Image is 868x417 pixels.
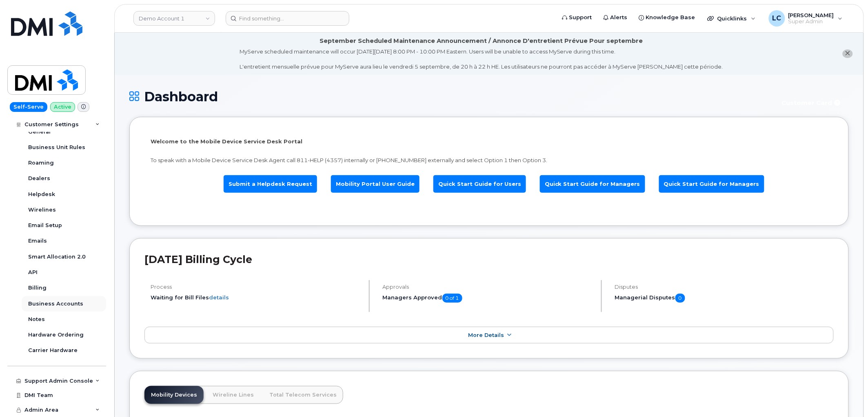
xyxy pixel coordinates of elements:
button: close notification [843,49,853,58]
div: September Scheduled Maintenance Announcement / Annonce D'entretient Prévue Pour septembre [320,37,643,45]
h5: Managers Approved [383,294,594,303]
h5: Managerial Disputes [615,294,834,303]
h4: Approvals [383,284,594,290]
span: More Details [468,332,504,338]
a: Mobility Portal User Guide [331,175,420,193]
h2: [DATE] Billing Cycle [144,253,834,265]
h1: Dashboard [129,89,771,104]
button: Customer Card [775,96,849,110]
p: Welcome to the Mobile Device Service Desk Portal [151,138,828,145]
a: Submit a Helpdesk Request [224,175,317,193]
h4: Disputes [615,284,834,290]
p: To speak with a Mobile Device Service Desk Agent call 811-HELP (4357) internally or [PHONE_NUMBER... [151,156,828,164]
a: Total Telecom Services [263,386,343,404]
a: details [209,294,229,301]
span: 0 of 1 [442,294,462,303]
h4: Process [151,284,362,290]
div: MyServe scheduled maintenance will occur [DATE][DATE] 8:00 PM - 10:00 PM Eastern. Users will be u... [240,48,723,71]
a: Wireline Lines [206,386,260,404]
a: Mobility Devices [144,386,204,404]
a: Quick Start Guide for Users [433,175,526,193]
li: Waiting for Bill Files [151,294,362,301]
span: 0 [675,294,685,303]
a: Quick Start Guide for Managers [659,175,764,193]
a: Quick Start Guide for Managers [540,175,645,193]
